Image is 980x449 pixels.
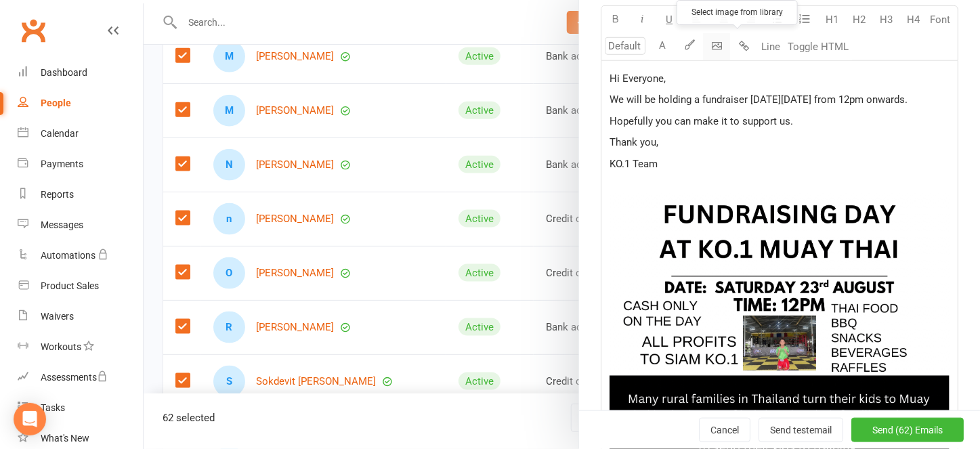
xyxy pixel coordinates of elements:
[899,6,926,33] button: H4
[18,332,143,362] a: Workouts
[18,88,143,119] a: People
[610,158,658,170] span: KO.1 Team
[605,37,645,55] input: Default
[18,149,143,179] a: Payments
[757,33,784,60] button: Line
[872,6,899,33] button: H3
[818,6,845,33] button: H1
[41,219,83,230] div: Messages
[699,418,750,442] button: Cancel
[809,425,832,435] span: email
[666,14,673,26] span: U
[41,128,79,139] div: Calendar
[41,189,74,200] div: Reports
[18,393,143,423] a: Tasks
[41,433,89,444] div: What's New
[610,136,658,148] span: Thank you,
[41,341,81,352] div: Workouts
[784,33,852,60] button: Toggle HTML
[845,6,872,33] button: H2
[18,301,143,332] a: Waivers
[41,250,95,261] div: Automations
[41,372,108,383] div: Assessments
[18,362,143,393] a: Assessments
[41,402,65,413] div: Tasks
[41,280,99,291] div: Product Sales
[18,119,143,149] a: Calendar
[18,179,143,210] a: Reports
[14,403,46,435] div: Open Intercom Messenger
[610,115,793,127] span: Hopefully you can make it to support us.
[18,210,143,240] a: Messages
[41,158,83,169] div: Payments
[18,271,143,301] a: Product Sales
[18,58,143,88] a: Dashboard
[41,98,71,108] div: People
[41,311,74,322] div: Waivers
[759,418,843,442] button: Send testemail
[18,240,143,271] a: Automations
[926,6,954,33] button: Font
[649,33,676,60] button: A
[610,93,908,106] span: We will be holding a fundraiser [DATE][DATE] from 12pm onwards.
[41,67,87,78] div: Dashboard
[16,14,50,47] a: Clubworx
[851,418,964,442] button: Send (62) Emails
[610,72,666,85] span: Hi Everyone,
[872,425,943,435] span: Send (62) Emails
[656,6,683,33] button: U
